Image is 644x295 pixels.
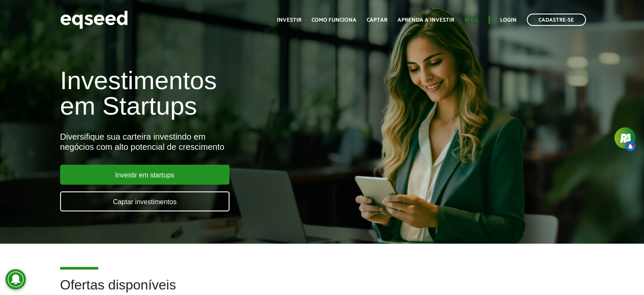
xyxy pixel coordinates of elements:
img: EqSeed [60,8,128,31]
a: Captar investimentos [60,191,229,211]
a: Investir [277,17,301,23]
a: Cadastre-se [527,14,586,26]
a: Blog [464,17,478,23]
a: Captar [367,17,387,23]
a: Como funciona [312,17,357,23]
a: Login [500,17,517,23]
a: Aprenda a investir [398,17,454,23]
div: Diversifique sua carteira investindo em negócios com alto potencial de crescimento [60,132,370,152]
h1: Investimentos em Startups [60,68,370,119]
a: Investir em startups [60,165,229,185]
